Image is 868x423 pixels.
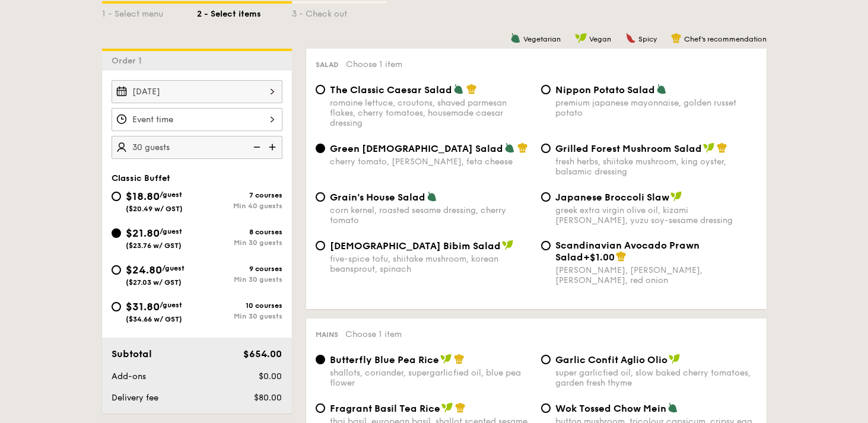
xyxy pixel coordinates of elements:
[523,35,561,43] span: Vegetarian
[112,348,152,360] span: Subtotal
[126,278,182,287] span: ($27.03 w/ GST)
[126,315,182,323] span: ($34.66 w/ GST)
[555,143,702,154] span: Grilled Forest Mushroom Salad
[126,241,182,250] span: ($23.76 w/ GST)
[112,393,158,403] span: Delivery fee
[555,354,667,365] span: Garlic Confit Aglio Olio
[670,191,682,202] img: icon-vegan.f8ff3823.svg
[112,56,147,66] span: Order 1
[541,144,551,153] input: Grilled Forest Mushroom Saladfresh herbs, shiitake mushroom, king oyster, balsamic dressing
[316,330,338,339] span: Mains
[316,241,325,250] input: [DEMOGRAPHIC_DATA] Bibim Saladfive-spice tofu, shiitake mushroom, korean beansprout, spinach
[625,33,636,43] img: icon-spicy.37a8142b.svg
[316,355,325,364] input: Butterfly Blue Pea Riceshallots, coriander, supergarlicfied oil, blue pea flower
[330,403,440,414] span: Fragrant Basil Tea Rice
[197,191,282,199] div: 7 courses
[510,33,521,43] img: icon-vegetarian.fe4039eb.svg
[453,84,464,94] img: icon-vegetarian.fe4039eb.svg
[197,238,282,247] div: Min 30 guests
[555,368,757,388] div: super garlicfied oil, slow baked cherry tomatoes, garden fresh thyme
[160,301,182,309] span: /guest
[112,80,282,103] input: Event date
[616,251,627,262] img: icon-chef-hat.a58ddaea.svg
[671,33,682,43] img: icon-chef-hat.a58ddaea.svg
[292,4,387,20] div: 3 - Check out
[112,371,146,381] span: Add-ons
[197,202,282,210] div: Min 40 guests
[555,84,655,96] span: Nippon Potato Salad
[589,35,611,43] span: Vegan
[126,190,160,203] span: $18.80
[112,302,121,311] input: $31.80/guest($34.66 w/ GST)10 coursesMin 30 guests
[541,403,551,413] input: Wok Tossed Chow Meinbutton mushroom, tricolour capsicum, cripsy egg noodle, kikkoman, super garli...
[112,228,121,238] input: $21.80/guest($23.76 w/ GST)8 coursesMin 30 guests
[162,264,185,272] span: /guest
[330,205,532,225] div: corn kernel, roasted sesame dressing, cherry tomato
[160,190,182,199] span: /guest
[126,227,160,240] span: $21.80
[555,240,700,263] span: Scandinavian Avocado Prawn Salad
[440,354,452,364] img: icon-vegan.f8ff3823.svg
[667,402,678,413] img: icon-vegetarian.fe4039eb.svg
[555,205,757,225] div: greek extra virgin olive oil, kizami [PERSON_NAME], yuzu soy-sesame dressing
[330,240,501,252] span: [DEMOGRAPHIC_DATA] Bibim Salad
[555,157,757,177] div: fresh herbs, shiitake mushroom, king oyster, balsamic dressing
[316,85,325,94] input: The Classic Caesar Saladromaine lettuce, croutons, shaved parmesan flakes, cherry tomatoes, house...
[541,355,551,364] input: Garlic Confit Aglio Oliosuper garlicfied oil, slow baked cherry tomatoes, garden fresh thyme
[555,403,666,414] span: Wok Tossed Chow Mein
[197,228,282,236] div: 8 courses
[330,84,452,96] span: The Classic Caesar Salad
[555,98,757,118] div: premium japanese mayonnaise, golden russet potato
[126,263,162,276] span: $24.80
[330,98,532,128] div: romaine lettuce, croutons, shaved parmesan flakes, cherry tomatoes, housemade caesar dressing
[197,4,292,20] div: 2 - Select items
[197,275,282,284] div: Min 30 guests
[112,108,282,131] input: Event time
[541,192,551,202] input: Japanese Broccoli Slawgreek extra virgin olive oil, kizami [PERSON_NAME], yuzu soy-sesame dressing
[316,144,325,153] input: Green [DEMOGRAPHIC_DATA] Saladcherry tomato, [PERSON_NAME], feta cheese
[316,192,325,202] input: Grain's House Saladcorn kernel, roasted sesame dressing, cherry tomato
[330,192,425,203] span: Grain's House Salad
[656,84,667,94] img: icon-vegetarian.fe4039eb.svg
[160,227,182,236] span: /guest
[112,173,170,183] span: Classic Buffet
[555,192,669,203] span: Japanese Broccoli Slaw
[541,85,551,94] input: Nippon Potato Saladpremium japanese mayonnaise, golden russet potato
[330,157,532,167] div: cherry tomato, [PERSON_NAME], feta cheese
[197,265,282,273] div: 9 courses
[330,354,439,365] span: Butterfly Blue Pea Rice
[197,312,282,320] div: Min 30 guests
[112,192,121,201] input: $18.80/guest($20.49 w/ GST)7 coursesMin 40 guests
[466,84,477,94] img: icon-chef-hat.a58ddaea.svg
[330,143,503,154] span: Green [DEMOGRAPHIC_DATA] Salad
[316,61,339,69] span: Salad
[575,33,587,43] img: icon-vegan.f8ff3823.svg
[102,4,197,20] div: 1 - Select menu
[638,35,657,43] span: Spicy
[259,371,282,381] span: $0.00
[517,142,528,153] img: icon-chef-hat.a58ddaea.svg
[427,191,437,202] img: icon-vegetarian.fe4039eb.svg
[112,136,282,159] input: Number of guests
[316,403,325,413] input: Fragrant Basil Tea Ricethai basil, european basil, shallot scented sesame oil, barley multigrain ...
[455,402,466,413] img: icon-chef-hat.a58ddaea.svg
[126,300,160,313] span: $31.80
[265,136,282,158] img: icon-add.58712e84.svg
[346,59,402,69] span: Choose 1 item
[504,142,515,153] img: icon-vegetarian.fe4039eb.svg
[197,301,282,310] div: 10 courses
[717,142,727,153] img: icon-chef-hat.a58ddaea.svg
[441,402,453,413] img: icon-vegan.f8ff3823.svg
[583,252,615,263] span: +$1.00
[254,393,282,403] span: $80.00
[243,348,282,360] span: $654.00
[345,329,402,339] span: Choose 1 item
[555,265,757,285] div: [PERSON_NAME], [PERSON_NAME], [PERSON_NAME], red onion
[502,240,514,250] img: icon-vegan.f8ff3823.svg
[126,205,183,213] span: ($20.49 w/ GST)
[330,254,532,274] div: five-spice tofu, shiitake mushroom, korean beansprout, spinach
[330,368,532,388] div: shallots, coriander, supergarlicfied oil, blue pea flower
[112,265,121,275] input: $24.80/guest($27.03 w/ GST)9 coursesMin 30 guests
[703,142,715,153] img: icon-vegan.f8ff3823.svg
[541,241,551,250] input: Scandinavian Avocado Prawn Salad+$1.00[PERSON_NAME], [PERSON_NAME], [PERSON_NAME], red onion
